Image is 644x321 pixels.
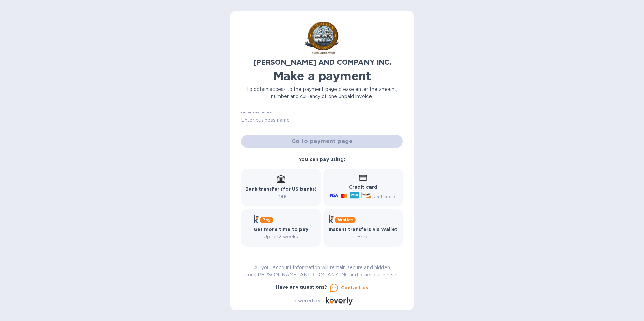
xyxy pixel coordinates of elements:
b: [PERSON_NAME] AND COMPANY INC. [253,58,391,66]
b: Pay [262,217,271,222]
b: Get more time to pay [254,227,309,232]
u: Contact us [341,285,368,290]
p: Powered by [291,297,320,305]
p: Up to 12 weeks [254,233,309,240]
b: Bank transfer (for US banks) [245,186,317,192]
h1: Make a payment [241,69,403,83]
b: Have any questions? [276,284,327,290]
p: To obtain access to the payment page please enter the amount, number and currency of one unpaid i... [241,86,403,100]
b: Credit card [349,184,377,190]
span: and more... [374,194,398,199]
p: Free [329,233,397,240]
b: Instant transfers via Wallet [329,227,397,232]
label: Business name [241,110,272,114]
b: You can pay using: [299,157,345,162]
b: Wallet [337,217,353,222]
p: Free [245,193,317,200]
p: All your account information will remain secure and hidden from [PERSON_NAME] AND COMPANY INC. an... [241,264,403,278]
input: Enter business name [241,115,403,125]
